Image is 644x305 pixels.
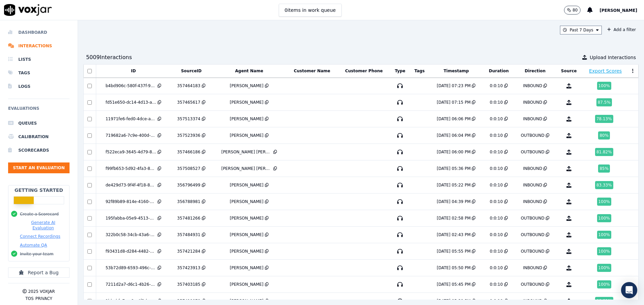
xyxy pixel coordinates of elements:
[177,232,200,237] div: 357484931
[489,68,509,74] button: Duration
[8,162,70,173] button: Start an Evaluation
[437,182,471,188] div: [DATE] 05:22 PM
[230,133,264,138] div: [PERSON_NAME]
[595,297,613,305] div: 90.91 %
[437,133,471,138] div: [DATE] 06:04 PM
[523,265,542,271] div: INBOUND
[230,298,264,304] div: [PERSON_NAME]
[294,68,330,74] button: Customer Name
[177,298,200,304] div: 357419979
[20,251,53,257] button: Invite your team
[25,296,33,301] button: TOS
[8,104,70,117] h6: Evaluations
[490,100,503,105] div: 0:0:10
[106,265,156,271] div: 53b72d89-6593-496c-966f-1d6acf11700d
[230,199,264,204] div: [PERSON_NAME]
[521,282,544,287] div: OUTBOUND
[8,39,70,53] a: Interactions
[597,264,611,272] div: 100 %
[437,215,471,221] div: [DATE] 02:58 PM
[8,53,70,66] a: Lists
[106,182,156,188] div: de429d73-9f4f-4f18-89d5-be9fc9e1569a
[106,232,156,237] div: 322b0c58-34cb-43a6-b8f3-b64bcf966828
[521,232,544,237] div: OUTBOUND
[597,231,611,239] div: 100 %
[106,166,156,171] div: f99fb653-5d92-4fa3-8844-282656a1874b
[230,265,264,271] div: [PERSON_NAME]
[490,149,503,155] div: 0:0:10
[8,26,70,39] li: Dashboard
[523,83,542,88] div: INBOUND
[177,166,200,171] div: 357508527
[490,83,503,88] div: 0:0:10
[605,26,639,34] button: Add a filter
[572,7,578,13] p: 80
[8,80,70,93] li: Logs
[444,68,469,74] button: Timestamp
[437,298,471,304] div: [DATE] 05:39 PM
[597,280,611,288] div: 100 %
[525,68,546,74] button: Direction
[437,199,471,204] div: [DATE] 04:39 PM
[490,133,503,138] div: 0:0:10
[597,82,611,90] div: 100 %
[490,265,503,271] div: 0:0:10
[599,6,644,14] button: [PERSON_NAME]
[521,133,544,138] div: OUTBOUND
[597,214,611,222] div: 100 %
[564,6,581,15] button: 80
[8,130,70,144] a: Calibration
[490,116,503,122] div: 0:0:10
[106,249,156,254] div: f93431d8-d284-4482-aaf6-a9511370f58d
[590,54,636,61] span: Upload Interactions
[582,54,636,61] button: Upload Interactions
[106,149,156,155] div: f522eca9-3645-4d79-8840-cb0d442937d6
[437,100,471,105] div: [DATE] 07:15 PM
[106,116,156,122] div: 11971fe6-fed0-4dce-a4c2-d7b262ce8648
[598,164,610,173] div: 85 %
[437,265,471,271] div: [DATE] 05:50 PM
[230,249,264,254] div: [PERSON_NAME]
[595,181,613,189] div: 83.33 %
[230,282,264,287] div: [PERSON_NAME]
[221,149,272,155] div: [PERSON_NAME] [PERSON_NAME] Fregeiro
[8,144,70,157] a: Scorecards
[8,268,70,278] button: Report a Bug
[106,199,156,204] div: 92f89b89-814e-4160-97e4-bd74490f0aa2
[131,68,136,74] button: ID
[523,100,542,105] div: INBOUND
[595,148,613,156] div: 81.82 %
[235,68,263,74] button: Agent Name
[523,182,542,188] div: INBOUND
[490,182,503,188] div: 0:0:10
[230,182,264,188] div: [PERSON_NAME]
[181,68,202,74] button: SourceID
[345,68,382,74] button: Customer Phone
[177,149,200,155] div: 357466186
[230,83,264,88] div: [PERSON_NAME]
[523,116,542,122] div: INBOUND
[596,98,612,106] div: 87.5 %
[598,131,610,139] div: 80 %
[177,265,200,271] div: 357423913
[28,289,55,294] p: 2025 Voxjar
[599,8,637,13] span: [PERSON_NAME]
[177,100,200,105] div: 357465617
[523,298,542,304] div: INBOUND
[437,282,471,287] div: [DATE] 05:45 PM
[35,296,52,301] button: Privacy
[177,133,200,138] div: 357523936
[521,149,544,155] div: OUTBOUND
[490,249,503,254] div: 0:0:10
[106,298,156,304] div: 1bbabfe7-ae8a-4f2d-a8e2-9a7086db8b96
[177,182,200,188] div: 356796499
[8,117,70,130] a: Queues
[4,4,52,16] img: voxjar logo
[589,68,622,74] button: Export Scores
[560,26,602,34] button: Past 7 Days
[106,133,156,138] div: 719682a6-7c9e-400d-bb18-cfb3bd24229c
[106,215,156,221] div: 195fabba-05e9-4513-b64c-46dc4854e12e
